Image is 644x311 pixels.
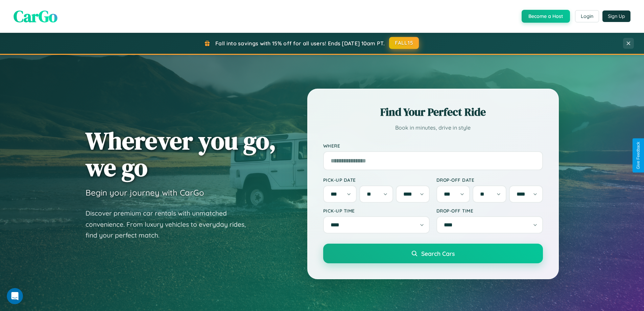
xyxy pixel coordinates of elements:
button: Search Cars [323,244,543,263]
h1: Wherever you go, we go [86,127,276,181]
p: Discover premium car rentals with unmatched convenience. From luxury vehicles to everyday rides, ... [86,208,255,241]
p: Book in minutes, drive in style [323,123,543,133]
button: Login [575,10,599,22]
label: Drop-off Time [436,208,543,214]
span: Fall into savings with 15% off for all users! Ends [DATE] 10am PT. [215,40,385,47]
label: Pick-up Time [323,208,430,214]
button: Become a Host [522,10,570,23]
iframe: Intercom live chat [7,288,23,304]
span: CarGo [14,5,57,27]
h3: Begin your journey with CarGo [86,187,204,198]
button: FALL15 [389,37,419,49]
span: Search Cars [421,250,455,257]
div: Give Feedback [636,142,641,169]
label: Drop-off Date [436,177,543,183]
label: Where [323,143,543,149]
button: Sign Up [602,10,630,22]
h2: Find Your Perfect Ride [323,105,543,119]
label: Pick-up Date [323,177,430,183]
